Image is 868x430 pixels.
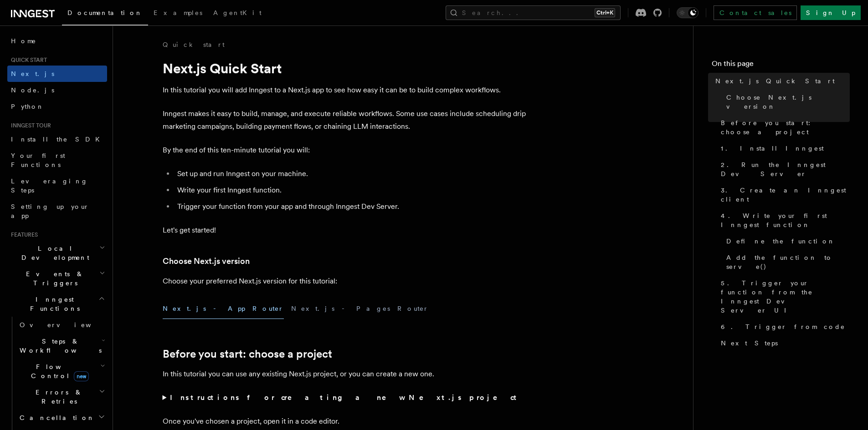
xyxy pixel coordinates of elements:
[721,339,778,348] span: Next Steps
[20,321,113,329] span: Overview
[16,337,102,355] span: Steps & Workflows
[712,58,850,73] h4: On this page
[11,70,54,77] span: Next.js
[163,84,527,96] p: In this tutorial you will add Inngest to a Next.js app to see how easy it can be to build complex...
[16,317,107,333] a: Overview
[163,368,527,380] p: In this tutorial you can use any existing Next.js project, or you can create a new one.
[717,319,850,335] a: 6. Trigger from code
[175,184,527,197] li: Write your first Inngest function.
[721,278,850,315] span: 5. Trigger your function from the Inngest Dev Server UI
[170,393,520,402] strong: Instructions for creating a new Next.js project
[726,93,850,111] span: Choose Next.js version
[595,8,615,17] kbd: Ctrl+K
[163,107,527,133] p: Inngest makes it easy to build, manage, and execute reliable workflows. Some use cases include sc...
[175,167,527,180] li: Set up and run Inngest on your machine.
[717,157,850,182] a: 2. Run the Inngest Dev Server
[7,131,107,147] a: Install the SDK
[717,140,850,157] a: 1. Install Inngest
[67,9,143,16] span: Documentation
[163,144,527,157] p: By the end of this ten-minute tutorial you will:
[16,362,100,380] span: Flow Control
[721,118,850,137] span: Before you start: choose a project
[62,3,148,25] a: Documentation
[163,391,527,404] summary: Instructions for creating a new Next.js project
[148,3,208,25] a: Examples
[163,348,332,360] a: Before you start: choose a project
[291,298,429,319] button: Next.js - Pages Router
[726,253,850,271] span: Add the function to serve()
[714,5,797,20] a: Contact sales
[7,122,51,129] span: Inngest tour
[717,115,850,140] a: Before you start: choose a project
[717,335,850,351] a: Next Steps
[7,82,107,98] a: Node.js
[7,266,107,291] button: Events & Triggers
[717,182,850,207] a: 3. Create an Inngest client
[16,359,107,384] button: Flow Controlnew
[723,249,850,275] a: Add the function to serve()
[163,415,527,428] p: Once you've chosen a project, open it in a code editor.
[7,244,99,262] span: Local Development
[74,371,89,381] span: new
[11,203,89,219] span: Setting up your app
[154,9,202,16] span: Examples
[7,56,47,64] span: Quick start
[7,295,98,313] span: Inngest Functions
[7,198,107,224] a: Setting up your app
[16,384,107,410] button: Errors & Retries
[7,173,107,198] a: Leveraging Steps
[11,103,44,110] span: Python
[163,275,527,288] p: Choose your preferred Next.js version for this tutorial:
[163,298,284,319] button: Next.js - App Router
[721,186,850,204] span: 3. Create an Inngest client
[208,3,267,25] a: AgentKit
[721,211,850,229] span: 4. Write your first Inngest function
[712,73,850,89] a: Next.js Quick Start
[7,240,107,266] button: Local Development
[7,291,107,317] button: Inngest Functions
[717,275,850,319] a: 5. Trigger your function from the Inngest Dev Server UI
[715,76,835,86] span: Next.js Quick Start
[16,410,107,426] button: Cancellation
[721,160,850,178] span: 2. Run the Inngest Dev Server
[801,5,861,20] a: Sign Up
[175,200,527,213] li: Trigger your function from your app and through Inngest Dev Server.
[11,36,36,46] span: Home
[11,136,105,143] span: Install the SDK
[11,177,88,194] span: Leveraging Steps
[721,322,845,331] span: 6. Trigger from code
[7,147,107,173] a: Your first Functions
[16,413,95,422] span: Cancellation
[717,207,850,233] a: 4. Write your first Inngest function
[16,388,99,406] span: Errors & Retries
[16,333,107,359] button: Steps & Workflows
[7,33,107,49] a: Home
[726,237,835,246] span: Define the function
[677,7,699,18] button: Toggle dark mode
[723,89,850,115] a: Choose Next.js version
[163,60,527,76] h1: Next.js Quick Start
[213,9,262,16] span: AgentKit
[7,66,107,82] a: Next.js
[163,224,527,237] p: Let's get started!
[7,231,38,238] span: Features
[163,40,225,49] a: Quick start
[163,255,250,268] a: Choose Next.js version
[721,144,824,153] span: 1. Install Inngest
[723,233,850,249] a: Define the function
[7,269,99,288] span: Events & Triggers
[7,98,107,115] a: Python
[446,5,621,20] button: Search...Ctrl+K
[11,86,54,94] span: Node.js
[11,152,65,168] span: Your first Functions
